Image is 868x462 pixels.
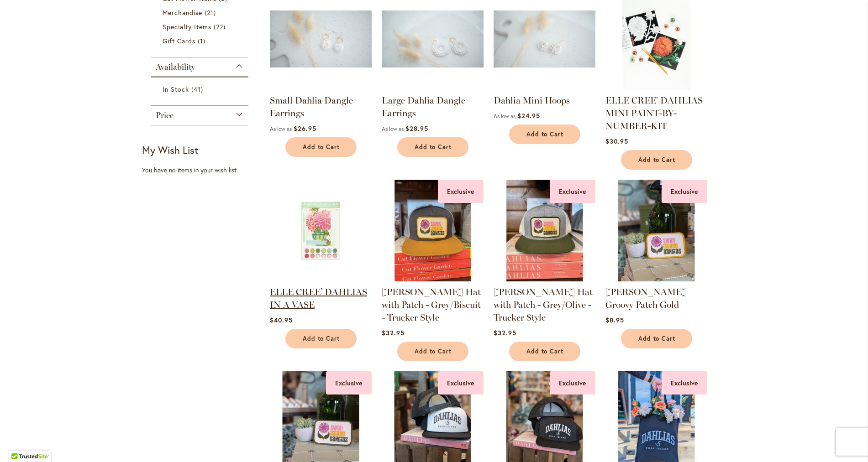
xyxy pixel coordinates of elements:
span: Price [156,110,174,120]
img: ELLE CREE’ DAHLIAS IN A VASE [270,180,372,281]
span: Add to Cart [638,156,676,164]
span: $8.95 [605,316,624,324]
span: Add to Cart [526,130,564,138]
span: 41 [191,84,205,94]
a: ELLE CREE’ DAHLIAS IN A VASE [270,286,367,310]
div: Exclusive [662,371,707,395]
a: Specialty Items [163,22,240,31]
span: 1 [198,36,208,46]
span: 21 [205,8,218,17]
a: Gift Cards [163,36,240,46]
span: As low as [382,125,404,132]
span: As low as [494,113,516,119]
span: Gift Cards [163,36,196,45]
div: Exclusive [438,180,484,203]
img: SID Patch Trucker Hat [382,180,484,281]
a: Large Dahlia Dangle Earrings [382,83,484,92]
a: SID Grafletics Groovy Patch Gold Exclusive [605,275,707,283]
a: [PERSON_NAME] Hat with Patch - Grey/Biscuit - Trucker Style [382,286,481,323]
span: $32.95 [494,328,516,337]
div: Exclusive [326,371,372,395]
span: Add to Cart [415,348,452,355]
button: Add to Cart [621,329,692,348]
span: Merchandise [163,8,203,17]
span: $40.95 [270,316,293,324]
a: Large Dahlia Dangle Earrings [382,95,465,119]
span: Add to Cart [303,143,340,151]
span: Add to Cart [526,348,564,355]
button: Add to Cart [509,342,580,361]
button: Add to Cart [621,150,692,170]
span: Add to Cart [303,335,340,343]
iframe: Launch Accessibility Center [7,430,32,455]
span: Add to Cart [415,143,452,151]
button: Add to Cart [285,137,357,157]
div: You have no items in your wish list. [142,166,264,175]
a: ELLE CREE' DAHLIAS MINI PAINT-BY-NUMBER-KIT [605,83,707,92]
a: In Stock 41 [163,84,240,94]
span: As low as [270,125,292,132]
a: Small Dahlia Dangle Earrings [270,95,353,119]
div: Exclusive [662,180,707,203]
a: [PERSON_NAME] Hat with Patch - Grey/Olive - Trucker Style [494,286,593,323]
img: SID Grafletics Groovy Patch Gold [605,180,707,281]
a: SID Patch Trucker Hat Exclusive [382,275,484,283]
button: Add to Cart [397,342,468,361]
span: $26.95 [294,124,316,133]
a: Dahlia Mini Hoops [494,83,595,92]
div: Exclusive [550,371,595,395]
span: Add to Cart [638,335,676,343]
div: Exclusive [550,180,595,203]
button: Add to Cart [285,329,357,348]
span: $30.95 [605,137,628,145]
a: ELLE CREE' DAHLIAS MINI PAINT-BY-NUMBER-KIT [605,95,703,131]
a: Dahlia Mini Hoops [494,95,570,106]
span: Specialty Items [163,22,212,31]
span: 22 [214,22,228,31]
span: $24.95 [517,111,540,120]
button: Add to Cart [397,137,468,157]
strong: My Wish List [142,143,198,156]
button: Add to Cart [509,125,580,144]
span: $28.95 [405,124,428,133]
span: $32.95 [382,328,405,337]
div: Exclusive [438,371,484,395]
a: [PERSON_NAME] Groovy Patch Gold [605,286,687,310]
a: Merchandise [163,8,240,17]
a: SID Patch Trucker Hat Exclusive [494,275,595,283]
span: Availability [156,62,195,72]
a: ELLE CREE’ DAHLIAS IN A VASE [270,275,372,283]
a: Small Dahlia Dangle Earrings [270,83,372,92]
img: SID Patch Trucker Hat [494,180,595,281]
span: In Stock [163,85,189,93]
